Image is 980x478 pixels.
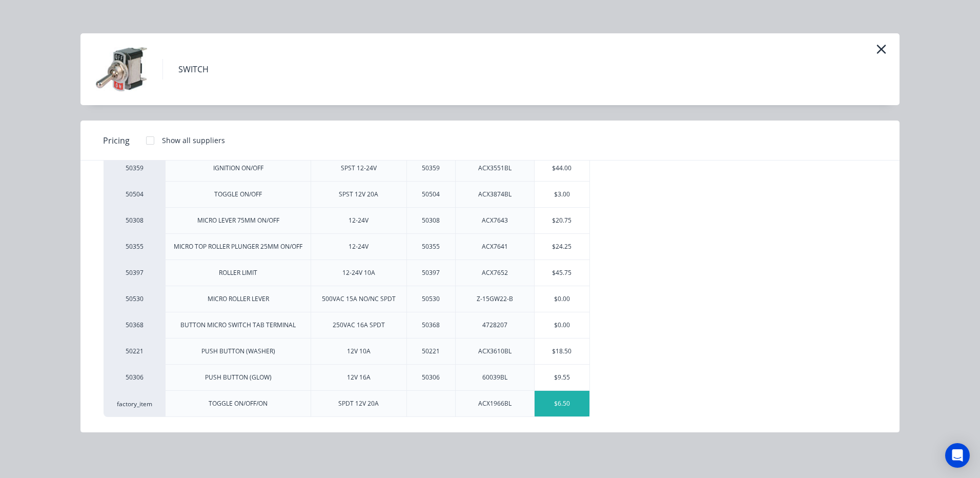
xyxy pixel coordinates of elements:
[482,268,508,277] div: ACX7652
[478,164,512,173] div: ACX3551BL
[349,216,369,225] div: 12-24V
[535,391,589,416] div: $6.50
[422,190,440,199] div: 50504
[422,373,440,382] div: 50306
[482,216,508,225] div: ACX7643
[478,347,512,356] div: ACX3610BL
[422,242,440,251] div: 50355
[104,286,165,312] div: 50530
[535,234,589,260] div: $24.25
[104,181,165,207] div: 50504
[422,164,440,173] div: 50359
[174,242,302,251] div: MICRO TOP ROLLER PLUNGER 25MM ON/OFF
[197,216,279,225] div: MICRO LEVER 75MM ON/OFF
[104,364,165,390] div: 50306
[104,338,165,364] div: 50221
[422,347,440,356] div: 50221
[103,134,130,147] span: Pricing
[535,286,589,312] div: $0.00
[342,268,375,277] div: 12-24V 10A
[162,135,225,146] div: Show all suppliers
[322,294,396,304] div: 500VAC 15A NO/NC SPDT
[535,260,589,286] div: $45.75
[422,268,440,277] div: 50397
[535,312,589,338] div: $0.00
[347,373,371,382] div: 12V 16A
[482,242,508,251] div: ACX7641
[339,190,378,199] div: SPST 12V 20A
[535,155,589,181] div: $44.00
[104,207,165,233] div: 50308
[477,294,513,304] div: Z-15GW22-B
[104,312,165,338] div: 50368
[482,373,507,382] div: 60039BL
[104,260,165,286] div: 50397
[214,190,262,199] div: TOGGLE ON/OFF
[422,294,440,304] div: 50530
[945,443,970,468] div: Open Intercom Messenger
[104,233,165,260] div: 50355
[209,399,268,408] div: TOGGLE ON/OFF/ON
[535,338,589,364] div: $18.50
[96,44,147,95] img: SWITCH
[478,399,512,408] div: ACX1966BL
[201,347,275,356] div: PUSH BUTTON (WASHER)
[213,164,263,173] div: IGNITION ON/OFF
[219,268,257,277] div: ROLLER LIMIT
[208,294,269,304] div: MICRO ROLLER LEVER
[535,365,589,390] div: $9.55
[482,321,507,330] div: 4728207
[422,321,440,330] div: 50368
[422,216,440,225] div: 50308
[535,182,589,207] div: $3.00
[349,242,369,251] div: 12-24V
[341,164,377,173] div: SPST 12-24V
[180,321,296,330] div: BUTTON MICRO SWITCH TAB TERMINAL
[333,321,385,330] div: 250VAC 16A SPDT
[347,347,371,356] div: 12V 10A
[478,190,512,199] div: ACX3874BL
[205,373,272,382] div: PUSH BUTTON (GLOW)
[104,155,165,181] div: 50359
[104,390,165,417] div: factory_item
[535,208,589,233] div: $20.75
[178,63,209,75] div: SWITCH
[338,399,379,408] div: SPDT 12V 20A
